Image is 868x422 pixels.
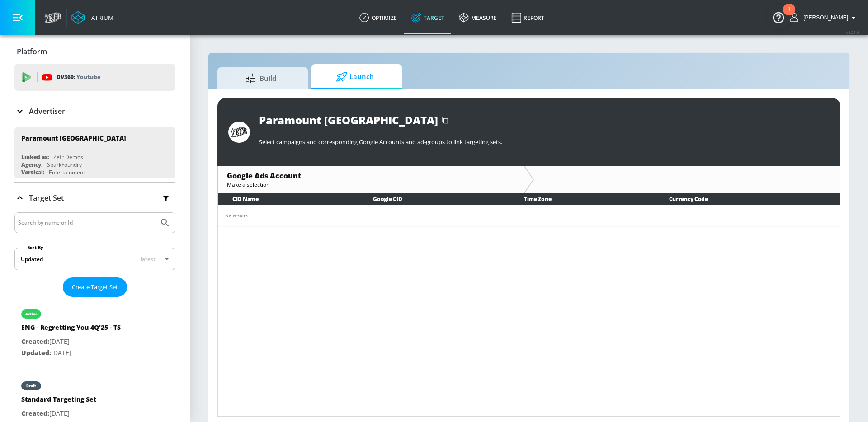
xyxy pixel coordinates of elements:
[72,282,118,292] span: Create Target Set
[17,47,47,56] p: Platform
[452,1,504,34] a: measure
[47,161,82,169] div: SparkFoundry
[259,138,830,146] p: Select campaigns and corresponding Google Accounts and ad-groups to link targeting sets.
[26,384,36,388] div: draft
[21,337,49,346] span: Created:
[57,72,100,82] p: DV360:
[49,169,85,176] div: Entertainment
[25,312,38,316] div: active
[766,5,791,30] button: Open Resource Center, 1 new notification
[88,14,113,22] div: Atrium
[352,1,404,34] a: optimize
[227,171,515,181] div: Google Ads Account
[63,277,127,297] button: Create Target Set
[218,166,524,193] div: Google Ads AccountMake a selection
[21,134,126,142] div: Paramount [GEOGRAPHIC_DATA]
[259,113,438,127] div: Paramount [GEOGRAPHIC_DATA]
[226,67,295,89] span: Build
[21,348,51,357] span: Updated:
[18,217,155,229] input: Search by name or Id
[846,30,859,35] span: v 4.25.4
[227,181,515,188] div: Make a selection
[21,169,44,176] div: Vertical:
[790,12,859,23] button: [PERSON_NAME]
[321,66,389,88] span: Launch
[359,193,509,205] th: Google CID
[21,336,121,347] p: [DATE]
[76,72,100,82] p: Youtube
[14,300,175,365] div: activeENG - Regretting You 4Q'25 - TSCreated:[DATE]Updated:[DATE]
[509,193,655,205] th: Time Zone
[800,14,848,21] span: login as: anthony.rios@zefr.com
[26,244,45,250] label: Sort By
[21,153,49,161] div: Linked as:
[404,1,452,34] a: Target
[218,193,359,205] th: CID Name
[14,127,175,178] div: Paramount [GEOGRAPHIC_DATA]Linked as:Zefr DemosAgency:SparkFoundryVertical:Entertainment
[21,323,121,336] div: ENG - Regretting You 4Q'25 - TS
[21,161,42,169] div: Agency:
[504,1,552,34] a: Report
[71,11,113,24] a: Atrium
[53,153,83,161] div: Zefr Demos
[14,98,175,124] div: Advertiser
[21,347,121,359] p: [DATE]
[788,9,791,21] div: 1
[21,255,43,263] div: Updated
[14,64,175,91] div: DV360: Youtube
[29,106,65,116] p: Advertiser
[21,408,96,419] p: [DATE]
[14,39,175,64] div: Platform
[655,193,840,205] th: Currency Code
[141,255,156,263] span: latest
[14,183,175,213] div: Target Set
[29,193,64,203] p: Target Set
[21,395,96,408] div: Standard Targeting Set
[21,409,49,417] span: Created:
[225,212,833,219] div: No results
